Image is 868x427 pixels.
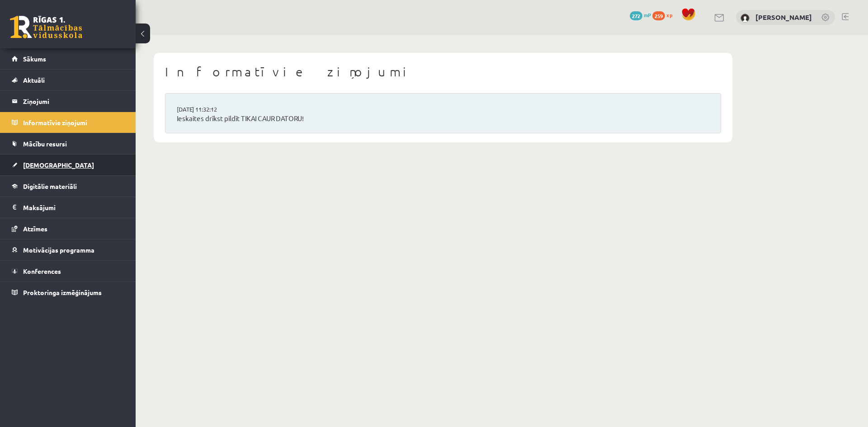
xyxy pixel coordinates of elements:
a: 259 xp [652,11,677,19]
span: 259 [652,11,665,20]
img: Sandijs Lakstīgala [741,14,750,23]
span: Mācību resursi [23,140,67,148]
a: Ieskaites drīkst pildīt TIKAI CAUR DATORU! [177,113,709,124]
span: Aktuāli [23,76,45,84]
a: Informatīvie ziņojumi [12,112,124,133]
a: Mācību resursi [12,133,124,154]
span: Motivācijas programma [23,246,94,254]
a: Proktoringa izmēģinājums [12,282,124,303]
span: [DEMOGRAPHIC_DATA] [23,161,94,169]
a: 272 mP [630,11,651,19]
a: Rīgas 1. Tālmācības vidusskola [10,16,82,38]
a: Ziņojumi [12,91,124,112]
a: Konferences [12,261,124,282]
a: Sākums [12,48,124,69]
span: 272 [630,11,642,20]
span: Proktoringa izmēģinājums [23,288,102,296]
legend: Maksājumi [23,197,124,218]
a: [DEMOGRAPHIC_DATA] [12,155,124,175]
a: Motivācijas programma [12,239,124,260]
legend: Informatīvie ziņojumi [23,112,124,133]
span: xp [666,11,672,19]
span: Sākums [23,55,46,63]
a: Aktuāli [12,70,124,90]
legend: Ziņojumi [23,91,124,112]
span: Digitālie materiāli [23,182,77,190]
h1: Informatīvie ziņojumi [165,64,721,80]
span: Konferences [23,267,61,275]
a: Maksājumi [12,197,124,218]
a: Atzīmes [12,218,124,239]
a: Digitālie materiāli [12,176,124,197]
a: [DATE] 11:32:12 [177,105,245,114]
span: mP [644,11,651,19]
a: [PERSON_NAME] [755,13,812,22]
span: Atzīmes [23,225,47,233]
